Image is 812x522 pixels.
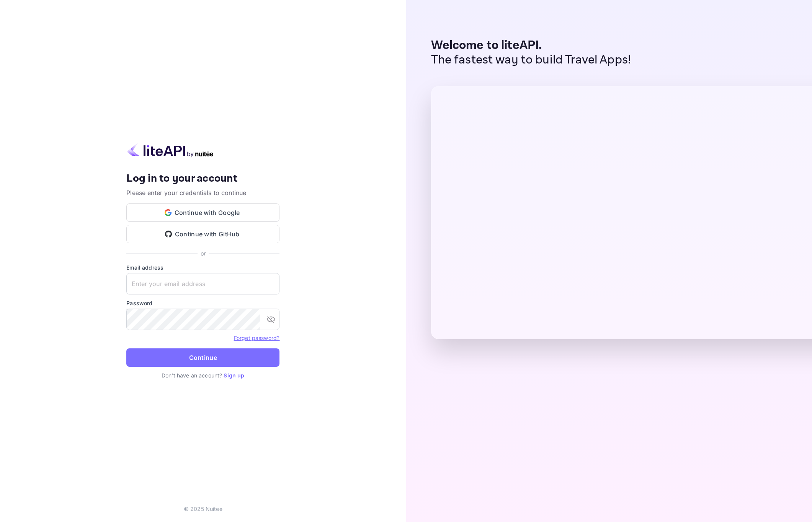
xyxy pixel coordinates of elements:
[224,372,244,379] a: Sign up
[234,335,279,341] a: Forget password?
[126,371,279,379] p: Don't have an account?
[126,143,214,158] img: liteapi
[234,334,279,341] a: Forget password?
[126,348,279,367] button: Continue
[201,249,206,257] p: or
[126,172,279,185] h4: Log in to your account
[126,263,279,272] label: Email address
[126,299,279,307] label: Password
[431,53,631,67] p: The fastest way to build Travel Apps!
[184,505,222,513] p: © 2025 Nuitee
[126,225,279,243] button: Continue with GitHub
[263,312,279,327] button: toggle password visibility
[431,38,631,53] p: Welcome to liteAPI.
[126,203,279,222] button: Continue with Google
[126,273,279,294] input: Enter your email address
[126,188,279,197] p: Please enter your credentials to continue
